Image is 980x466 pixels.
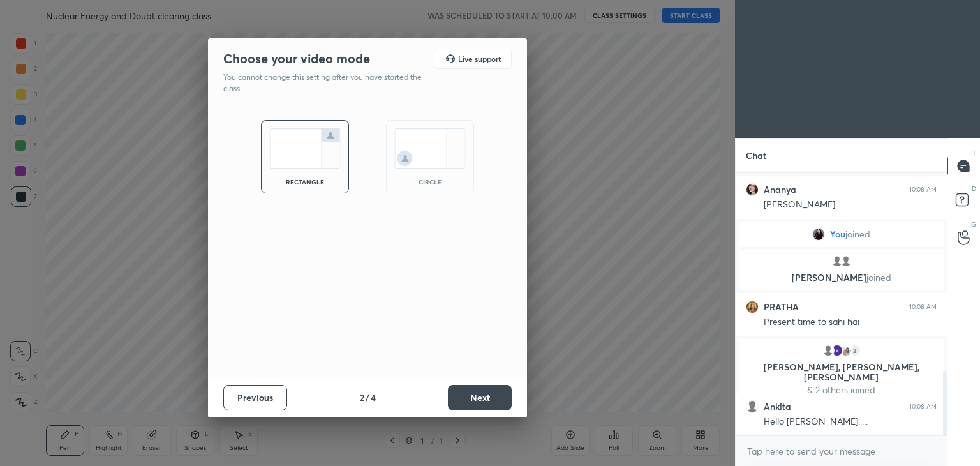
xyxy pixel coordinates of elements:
[223,71,430,94] p: You cannot change this setting after you have started the class
[269,128,341,169] img: normalScreenIcon.ae25ed63.svg
[405,179,456,185] div: circle
[972,148,976,158] p: T
[458,55,501,63] h5: Live support
[736,173,947,436] div: grid
[223,50,370,67] h2: Choose your video mode
[448,385,512,410] button: Next
[360,391,364,404] h4: 2
[223,385,287,410] button: Previous
[971,220,976,229] p: G
[371,391,376,404] h4: 4
[394,128,466,169] img: circleScreenIcon.acc0effb.svg
[366,391,369,404] h4: /
[279,179,330,185] div: rectangle
[972,184,976,193] p: D
[736,139,776,172] p: Chat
